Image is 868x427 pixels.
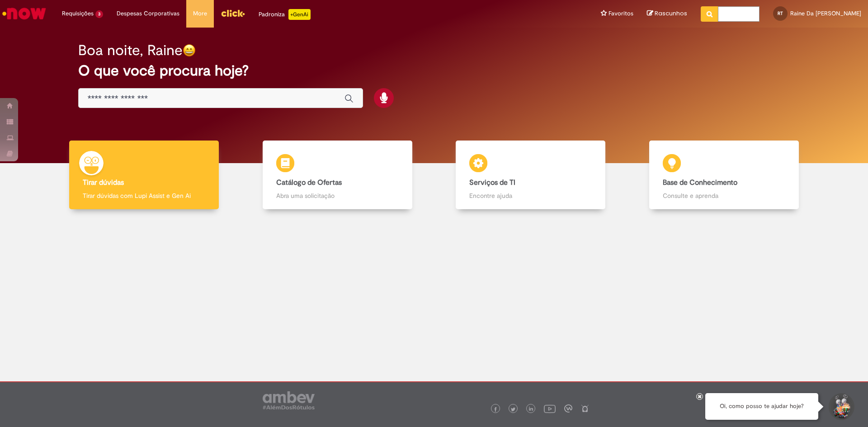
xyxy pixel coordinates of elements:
p: Abra uma solicitação [276,191,399,200]
b: Base de Conhecimento [663,178,737,187]
img: logo_footer_youtube.png [544,403,556,414]
img: logo_footer_facebook.png [493,407,498,412]
img: happy-face.png [183,44,196,57]
img: logo_footer_naosei.png [581,404,589,413]
p: Consulte e aprenda [663,191,785,200]
div: Oi, como posso te ajudar hoje? [705,393,818,420]
div: Padroniza [259,9,311,20]
img: logo_footer_ambev_rotulo_gray.png [263,391,315,409]
p: +GenAi [288,9,311,20]
b: Serviços de TI [469,178,515,187]
img: logo_footer_workplace.png [564,404,572,413]
a: Catálogo de Ofertas Abra uma solicitação [241,141,434,210]
img: logo_footer_linkedin.png [529,407,533,412]
span: More [193,9,207,18]
span: Raine Da [PERSON_NAME] [790,9,861,17]
span: Requisições [62,9,94,18]
a: Rascunhos [647,9,687,18]
a: Tirar dúvidas Tirar dúvidas com Lupi Assist e Gen Ai [47,141,241,210]
p: Tirar dúvidas com Lupi Assist e Gen Ai [83,191,205,200]
a: Serviços de TI Encontre ajuda [434,141,627,210]
b: Catálogo de Ofertas [276,178,342,187]
span: Despesas Corporativas [117,9,179,18]
b: Tirar dúvidas [83,178,124,187]
img: ServiceNow [1,5,47,23]
h2: Boa noite, Raine [78,42,183,58]
button: Iniciar Conversa de Suporte [827,393,854,420]
img: click_logo_yellow_360x200.png [221,6,245,20]
span: RT [778,10,783,16]
span: Rascunhos [655,9,687,18]
button: Pesquisar [701,6,718,22]
span: 3 [95,10,103,18]
img: logo_footer_twitter.png [511,407,515,412]
span: Favoritos [609,9,633,18]
p: Encontre ajuda [469,191,592,200]
h2: O que você procura hoje? [78,63,790,79]
a: Base de Conhecimento Consulte e aprenda [627,141,821,210]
